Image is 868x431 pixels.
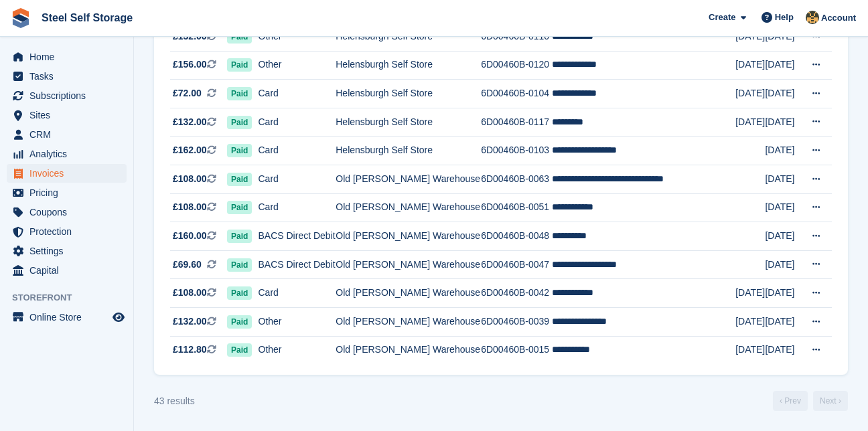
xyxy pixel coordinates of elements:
span: Analytics [29,145,110,163]
span: Paid [227,87,252,100]
span: Paid [227,173,252,186]
td: Helensburgh Self Store [336,80,481,108]
td: [DATE] [765,250,803,279]
span: Paid [227,116,252,129]
td: Old [PERSON_NAME] Warehouse [336,250,481,279]
span: Online Store [29,308,110,327]
td: Other [259,51,336,80]
a: menu [7,48,127,66]
td: Old [PERSON_NAME] Warehouse [336,336,481,364]
a: Next [813,391,848,411]
span: Paid [227,343,252,357]
div: 43 results [154,394,195,408]
td: Card [259,137,336,165]
td: [DATE] [765,165,803,194]
td: Helensburgh Self Store [336,23,481,52]
a: menu [7,183,127,202]
span: £162.00 [173,143,207,157]
td: Card [259,193,336,222]
a: Steel Self Storage [36,7,138,29]
span: Tasks [29,67,110,86]
span: Invoices [29,164,110,183]
nav: Page [770,391,851,411]
td: [DATE] [765,308,803,337]
td: Helensburgh Self Store [336,137,481,165]
span: Paid [227,286,252,300]
span: Paid [227,230,252,243]
span: £132.00 [173,29,207,44]
a: menu [7,261,127,280]
td: 6D00460B-0042 [481,279,552,308]
td: [DATE] [765,193,803,222]
span: Protection [29,222,110,241]
span: Create [709,11,735,24]
span: Coupons [29,203,110,222]
a: menu [7,308,127,327]
td: [DATE] [735,108,765,137]
span: £72.00 [173,86,202,100]
td: 6D00460B-0039 [481,308,552,337]
td: [DATE] [735,80,765,108]
span: £132.00 [173,115,207,129]
span: Subscriptions [29,86,110,105]
td: [DATE] [735,23,765,52]
td: 6D00460B-0110 [481,23,552,52]
a: menu [7,164,127,183]
td: [DATE] [765,222,803,251]
span: Paid [227,144,252,157]
td: Other [259,23,336,52]
td: Helensburgh Self Store [336,108,481,137]
span: Paid [227,258,252,272]
span: £108.00 [173,172,207,186]
span: CRM [29,125,110,144]
td: 6D00460B-0051 [481,193,552,222]
td: 6D00460B-0048 [481,222,552,251]
td: [DATE] [765,80,803,108]
td: Card [259,279,336,308]
td: [DATE] [735,336,765,364]
td: 6D00460B-0120 [481,51,552,80]
span: £156.00 [173,58,207,72]
td: BACS Direct Debit [259,222,336,251]
a: menu [7,145,127,163]
td: 6D00460B-0103 [481,137,552,165]
span: Settings [29,242,110,260]
a: menu [7,242,127,260]
span: £112.80 [173,343,207,357]
td: [DATE] [765,108,803,137]
td: [DATE] [765,137,803,165]
td: [DATE] [765,336,803,364]
td: [DATE] [765,279,803,308]
td: Card [259,165,336,194]
td: Other [259,308,336,337]
span: £69.60 [173,258,202,272]
a: menu [7,86,127,105]
td: Old [PERSON_NAME] Warehouse [336,308,481,337]
td: Card [259,108,336,137]
td: Old [PERSON_NAME] Warehouse [336,222,481,251]
span: Home [29,48,110,66]
span: Storefront [12,291,133,305]
span: Capital [29,261,110,280]
td: [DATE] [765,23,803,52]
td: Card [259,80,336,108]
td: [DATE] [735,51,765,80]
span: Help [775,11,794,24]
td: Old [PERSON_NAME] Warehouse [336,279,481,308]
td: Other [259,336,336,364]
td: 6D00460B-0015 [481,336,552,364]
span: £132.00 [173,315,207,329]
a: Previous [773,391,808,411]
td: BACS Direct Debit [259,250,336,279]
span: Paid [227,201,252,214]
td: Helensburgh Self Store [336,51,481,80]
span: £160.00 [173,229,207,243]
span: Pricing [29,183,110,202]
a: menu [7,203,127,222]
a: menu [7,222,127,241]
span: £108.00 [173,200,207,214]
td: [DATE] [735,279,765,308]
a: Preview store [111,309,127,325]
a: menu [7,67,127,86]
td: 6D00460B-0063 [481,165,552,194]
